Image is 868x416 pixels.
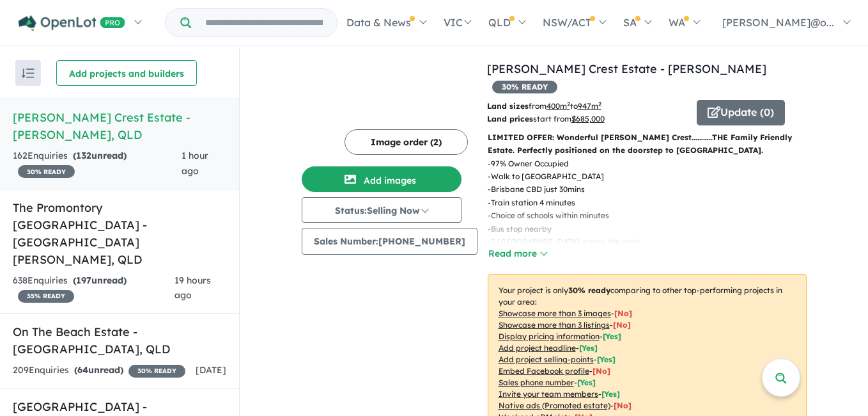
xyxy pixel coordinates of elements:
[487,101,529,111] b: Land sizes
[614,401,632,410] span: [No]
[697,100,785,125] button: Update (0)
[182,150,208,177] span: 1 hour ago
[18,290,74,303] span: 35 % READY
[194,9,334,36] input: Try estate name, suburb, builder or developer
[487,113,687,125] p: start from
[598,100,601,108] sup: 2
[13,199,226,268] h5: The Promontory [GEOGRAPHIC_DATA] - [GEOGRAPHIC_DATA][PERSON_NAME] , QLD
[128,365,185,378] span: 30 % READY
[196,364,226,376] span: [DATE]
[302,166,461,192] button: Add images
[593,366,610,376] span: [ No ]
[601,389,620,399] span: [ Yes ]
[488,170,650,183] p: - Walk to [GEOGRAPHIC_DATA]
[13,323,226,358] h5: On The Beach Estate - [GEOGRAPHIC_DATA] , QLD
[488,246,548,261] button: Read more
[487,100,687,113] p: from
[570,101,601,111] span: to
[345,129,468,155] button: Image order (2)
[567,100,570,108] sup: 2
[488,223,650,236] p: - Bus stop nearby
[73,150,127,161] strong: ( unread)
[499,355,594,364] u: Add project selling-points
[174,275,211,301] span: 19 hours ago
[499,343,576,353] u: Add project headline
[568,285,610,295] b: 30 % ready
[13,273,174,304] div: 638 Enquir ies
[18,165,75,178] span: 30 % READY
[597,355,616,364] span: [ Yes ]
[613,320,631,330] span: [ No ]
[77,364,88,376] span: 64
[492,81,557,93] span: 30 % READY
[487,114,533,124] b: Land prices
[19,15,125,31] img: Openlot PRO Logo White
[56,60,197,86] button: Add projects and builders
[13,109,226,143] h5: [PERSON_NAME] Crest Estate - [PERSON_NAME] , QLD
[488,183,650,196] p: - Brisbane CBD just 30mins
[603,332,621,341] span: [ Yes ]
[499,389,598,399] u: Invite your team members
[22,68,35,78] img: sort.svg
[302,197,461,223] button: Status:Selling Now
[577,378,596,387] span: [ Yes ]
[76,275,91,286] span: 197
[488,196,650,209] p: - Train station 4 minutes
[578,101,601,111] u: 947 m
[571,114,605,124] u: $ 685,000
[488,209,650,222] p: - Choice of schools within minutes
[614,308,632,318] span: [ No ]
[488,157,650,170] p: - 97% Owner Occupied
[73,275,127,286] strong: ( unread)
[546,101,570,111] u: 400 m
[302,228,477,255] button: Sales Number:[PHONE_NUMBER]
[488,236,650,248] p: - 7 [GEOGRAPHIC_DATA] across the road
[487,61,766,76] a: [PERSON_NAME] Crest Estate - [PERSON_NAME]
[74,364,123,376] strong: ( unread)
[76,150,91,161] span: 132
[499,320,610,330] u: Showcase more than 3 listings
[499,332,600,341] u: Display pricing information
[499,366,589,376] u: Embed Facebook profile
[499,308,611,318] u: Showcase more than 3 images
[13,148,182,179] div: 162 Enquir ies
[579,343,598,353] span: [ Yes ]
[499,401,610,410] u: Native ads (Promoted estate)
[488,131,807,157] p: LIMITED OFFER: Wonderful [PERSON_NAME] Crest………..THE Family Friendly Estate. Perfectly positioned...
[722,16,834,29] span: [PERSON_NAME]@o...
[13,363,185,378] div: 209 Enquir ies
[499,378,574,387] u: Sales phone number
